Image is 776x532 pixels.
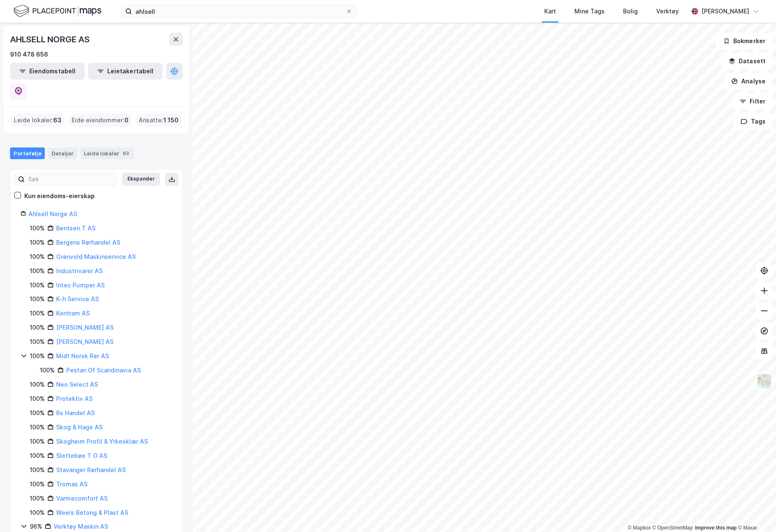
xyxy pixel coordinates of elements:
div: 100% [30,266,45,276]
div: 910 478 656 [10,49,48,59]
div: 100% [30,436,45,447]
div: 100% [30,508,45,518]
div: Bolig [623,6,638,16]
div: Kun eiendoms-eierskap [24,191,95,201]
a: Bergens Rørhandel AS [56,239,120,246]
div: 100% [40,365,55,375]
div: Verktøy [656,6,679,16]
div: Kontrollprogram for chat [734,492,776,532]
a: Mapbox [628,525,651,531]
div: Mine Tags [574,6,605,16]
img: Z [756,373,772,389]
a: Bentsen T AS [56,225,96,232]
div: Portefølje [10,147,45,159]
a: Neo Select AS [56,381,98,388]
div: 100% [30,380,45,390]
a: Pestan Of Scandinavia AS [66,367,141,374]
a: Improve this map [695,525,737,531]
img: logo.f888ab2527a4732fd821a326f86c7f29.svg [13,4,101,18]
a: Protektiv AS [56,395,93,402]
div: 100% [30,238,45,248]
a: Midt Norsk Rør AS [56,352,109,359]
div: AHLSELL NORGE AS [10,33,91,46]
div: Detaljer [48,147,77,159]
div: 63 [121,149,131,158]
span: 63 [53,115,62,125]
a: [PERSON_NAME] AS [56,324,114,331]
iframe: Chat Widget [734,492,776,532]
a: Ahlsell Norge AS [28,210,77,217]
button: Bokmerker [716,33,773,49]
div: 100% [30,422,45,432]
div: 100% [30,408,45,418]
a: Skog & Hage AS [56,424,103,431]
a: Intec Pumper AS [56,281,105,289]
button: Tags [734,113,773,130]
div: 100% [30,394,45,404]
a: Kontram AS [56,310,90,317]
a: Weels Betong & Plast AS [56,509,128,516]
div: 100% [30,493,45,504]
span: 0 [124,115,129,125]
a: Grønvold Maskinservice AS [56,253,136,260]
input: Søk [25,173,116,186]
div: 100% [30,223,45,233]
a: Industrivarer AS [56,267,103,274]
span: 1 150 [163,115,178,125]
div: 100% [30,351,45,361]
a: Rs Handel AS [56,409,95,416]
button: Datasett [722,53,773,70]
div: 100% [30,294,45,304]
div: 100% [30,308,45,318]
a: Skogheim Profil & Yrkesklær AS [56,438,148,445]
div: Leide lokaler [80,147,134,159]
button: Eiendomstabell [10,63,85,80]
div: 100% [30,451,45,461]
button: Filter [732,93,773,110]
div: 100% [30,252,45,262]
a: Stavanger Rørhandel AS [56,466,126,473]
input: Søk på adresse, matrikkel, gårdeiere, leietakere eller personer [132,5,346,18]
div: 100% [30,479,45,489]
a: Varmecomfort AS [56,495,108,502]
div: Kart [544,6,556,16]
div: Leide lokaler : [10,114,65,127]
a: [PERSON_NAME] AS [56,338,114,345]
div: 100% [30,323,45,333]
div: Eide eiendommer : [68,114,132,127]
div: Ansatte : [135,114,182,127]
button: Analyse [724,73,773,90]
div: [PERSON_NAME] [701,6,749,16]
div: 96% [30,522,42,532]
button: Ekspander [122,173,160,186]
a: Verktøy Maskin AS [54,523,108,530]
a: Tromas AS [56,480,88,488]
div: 100% [30,280,45,290]
a: K-h Service AS [56,295,99,302]
a: Slettebøe T O AS [56,452,107,459]
a: OpenStreetMap [652,525,693,531]
div: 100% [30,337,45,347]
button: Leietakertabell [88,63,163,80]
div: 100% [30,465,45,475]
